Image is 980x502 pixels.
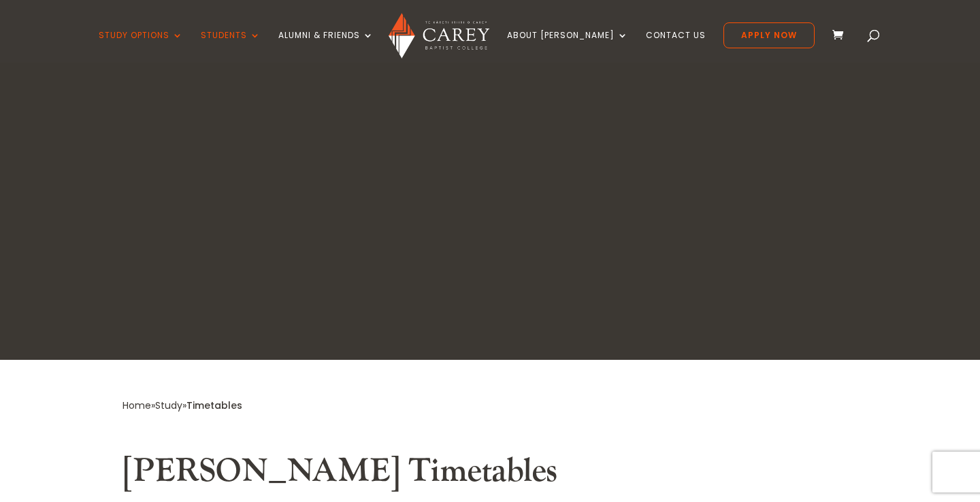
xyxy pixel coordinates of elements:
[99,31,183,63] a: Study Options
[646,31,706,63] a: Contact Us
[201,31,261,63] a: Students
[122,399,151,412] a: Home
[122,399,242,412] span: » »
[122,452,857,498] h2: [PERSON_NAME] Timetables
[186,399,242,412] span: Timetables
[155,399,182,412] a: Study
[389,13,489,58] img: Carey Baptist College
[507,31,628,63] a: About [PERSON_NAME]
[278,31,374,63] a: Alumni & Friends
[723,22,815,48] a: Apply Now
